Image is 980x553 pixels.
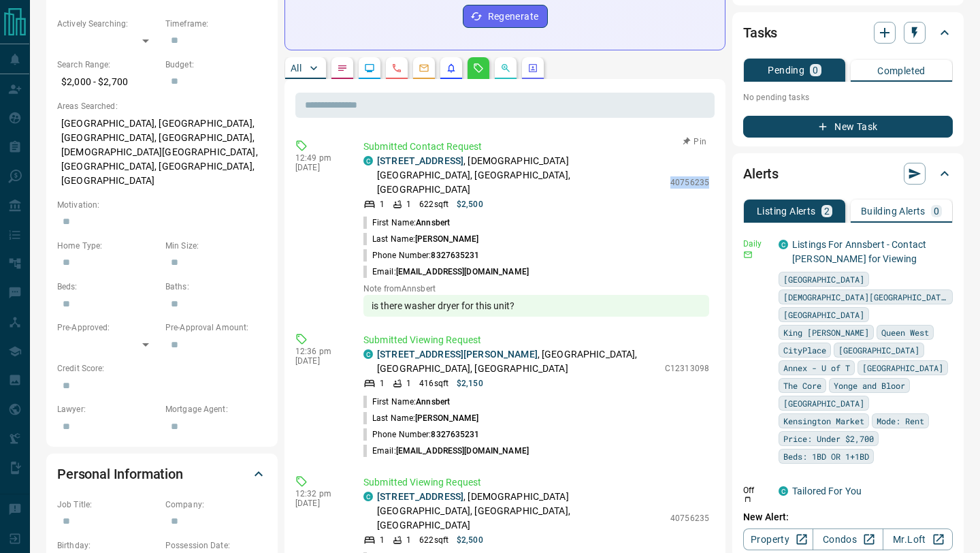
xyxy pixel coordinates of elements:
p: Phone Number: [363,249,480,262]
span: [EMAIL_ADDRESS][DOMAIN_NAME] [396,267,529,276]
button: Pin [675,136,715,148]
span: The Core [783,379,821,392]
p: Phone Number: [363,428,480,441]
p: Baths: [165,281,267,293]
p: $2,150 [457,377,483,390]
p: New Alert: [743,510,953,524]
p: C12313098 [665,362,709,375]
p: Mortgage Agent: [165,403,267,415]
p: Home Type: [57,240,159,252]
h2: Tasks [743,22,777,44]
span: Price: Under $2,700 [783,432,874,445]
svg: Lead Browsing Activity [364,63,375,74]
span: [PERSON_NAME] [415,234,478,244]
p: 12:36 pm [295,347,343,356]
p: , [GEOGRAPHIC_DATA], [GEOGRAPHIC_DATA], [GEOGRAPHIC_DATA] [377,347,658,376]
span: Annex - U of T [783,361,850,375]
div: Alerts [743,157,953,190]
a: Tailored For You [792,486,862,496]
span: Annsbert [416,218,450,227]
p: Note from Annsbert [363,284,709,294]
span: [GEOGRAPHIC_DATA] [862,361,943,375]
p: Submitted Contact Request [363,140,709,154]
p: 1 [380,534,385,546]
p: 12:32 pm [295,489,343,499]
p: Off [743,484,770,496]
p: First Name: [363,217,450,229]
p: First Name: [363,396,450,408]
span: 8327635231 [431,430,479,439]
span: [GEOGRAPHIC_DATA] [783,272,864,286]
p: 1 [406,198,411,210]
span: CityPlace [783,343,826,357]
span: Queen West [881,326,929,339]
button: Regenerate [463,5,548,28]
a: Condos [813,528,883,550]
p: Listing Alerts [757,206,816,216]
p: 2 [824,206,830,216]
span: [EMAIL_ADDRESS][DOMAIN_NAME] [396,446,529,456]
h2: Personal Information [57,463,183,485]
span: Mode: Rent [877,414,924,428]
p: Motivation: [57,199,267,211]
button: New Task [743,116,953,138]
span: [GEOGRAPHIC_DATA] [783,396,864,410]
span: [GEOGRAPHIC_DATA] [838,343,919,357]
div: Tasks [743,16,953,49]
span: Kensington Market [783,414,864,428]
p: Submitted Viewing Request [363,333,709,347]
svg: Requests [473,63,484,74]
p: 1 [406,534,411,546]
a: [STREET_ADDRESS] [377,491,463,502]
p: Pre-Approval Amount: [165,321,267,334]
div: condos.ca [363,492,373,501]
p: Submitted Viewing Request [363,475,709,490]
svg: Calls [391,63,402,74]
p: Building Alerts [861,206,926,216]
p: Timeframe: [165,18,267,30]
p: 622 sqft [419,198,448,210]
span: [DEMOGRAPHIC_DATA][GEOGRAPHIC_DATA] [783,290,948,304]
p: Last Name: [363,233,479,245]
div: condos.ca [779,486,788,496]
a: Property [743,528,813,550]
p: 12:49 pm [295,153,343,163]
p: Areas Searched: [57,100,267,112]
p: Pending [768,65,804,75]
p: Budget: [165,59,267,71]
p: Email: [363,445,529,457]
p: Credit Score: [57,362,267,375]
p: Birthday: [57,539,159,552]
svg: Email [743,250,753,259]
p: $2,000 - $2,700 [57,71,159,93]
a: Mr.Loft [883,528,953,550]
svg: Agent Actions [527,63,538,74]
p: Min Size: [165,240,267,252]
p: All [291,63,301,73]
p: 40756235 [670,512,709,524]
div: is there washer dryer for this unit? [363,295,709,317]
span: King [PERSON_NAME] [783,326,869,339]
p: , [DEMOGRAPHIC_DATA][GEOGRAPHIC_DATA], [GEOGRAPHIC_DATA], [GEOGRAPHIC_DATA] [377,154,664,197]
span: 8327635231 [431,251,479,260]
h2: Alerts [743,163,779,185]
p: $2,500 [457,198,483,210]
p: Job Title: [57,499,159,511]
span: Beds: 1BD OR 1+1BD [783,449,869,463]
span: [PERSON_NAME] [415,413,478,423]
div: Personal Information [57,458,267,490]
p: [DATE] [295,499,343,508]
span: Annsbert [416,397,450,407]
svg: Opportunities [500,63,511,74]
p: Possession Date: [165,539,267,552]
span: [GEOGRAPHIC_DATA] [783,308,864,321]
p: Beds: [57,281,159,293]
p: Email: [363,266,529,278]
p: Company: [165,499,267,511]
svg: Notes [337,63,348,74]
p: [DATE] [295,163,343,172]
p: $2,500 [457,534,483,546]
a: [STREET_ADDRESS][PERSON_NAME] [377,349,538,360]
p: 1 [406,377,411,390]
svg: Listing Alerts [446,63,457,74]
